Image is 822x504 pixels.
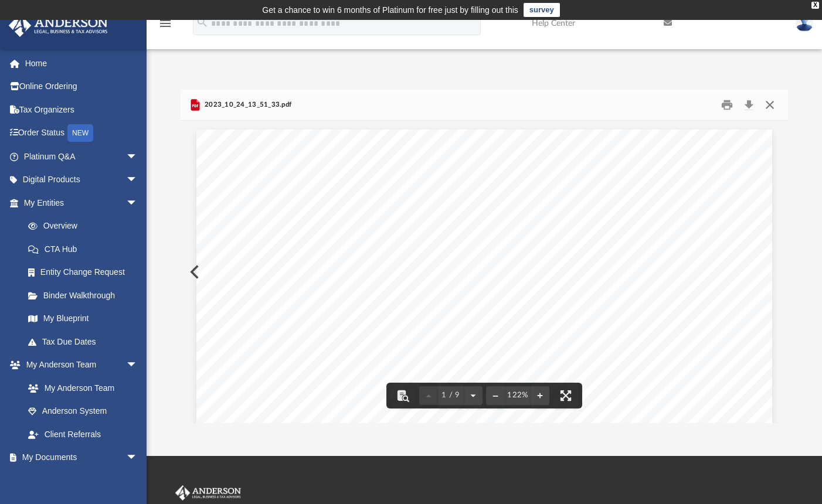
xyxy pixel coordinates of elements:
[438,391,464,399] span: 1 / 9
[196,16,209,29] i: search
[553,383,579,408] button: Enter fullscreen
[8,168,155,192] a: Digital Productsarrow_drop_down
[16,214,155,238] a: Overview
[126,145,150,169] span: arrow_drop_down
[531,383,549,408] button: Zoom in
[202,100,291,110] span: 2023_10_24_13_51_33.pdf
[16,423,150,446] a: Client Referrals
[126,168,150,192] span: arrow_drop_down
[5,14,111,37] img: Anderson Advisors Platinum Portal
[158,16,172,30] i: menu
[181,90,789,423] div: Preview
[181,256,206,288] button: Previous File
[16,261,155,284] a: Entity Change Request
[438,383,464,408] button: 1 / 9
[16,237,155,261] a: CTA Hub
[16,400,150,423] a: Anderson System
[715,96,739,114] button: Print
[126,353,150,377] span: arrow_drop_down
[8,353,150,377] a: My Anderson Teamarrow_drop_down
[158,22,172,30] a: menu
[524,3,560,17] a: survey
[8,121,155,145] a: Order StatusNEW
[16,330,155,353] a: Tax Due Dates
[8,446,150,469] a: My Documentsarrow_drop_down
[126,446,150,470] span: arrow_drop_down
[796,15,813,32] img: User Pic
[505,391,531,399] div: Current zoom level
[8,145,155,168] a: Platinum Q&Aarrow_drop_down
[8,191,155,214] a: My Entitiesarrow_drop_down
[126,191,150,215] span: arrow_drop_down
[16,307,150,331] a: My Blueprint
[486,383,505,408] button: Zoom out
[8,52,155,75] a: Home
[16,376,144,400] a: My Anderson Team
[739,96,760,114] button: Download
[181,121,789,423] div: Document Viewer
[262,3,518,17] div: Get a chance to win 6 months of Platinum for free just by filling out this
[8,75,155,98] a: Online Ordering
[67,124,93,142] div: NEW
[8,98,155,121] a: Tax Organizers
[811,2,819,9] div: close
[173,485,243,500] img: Anderson Advisors Platinum Portal
[16,284,155,307] a: Binder Walkthrough
[464,383,483,408] button: Next page
[181,121,789,423] div: File preview
[759,96,780,114] button: Close
[390,383,416,408] button: Toggle findbar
